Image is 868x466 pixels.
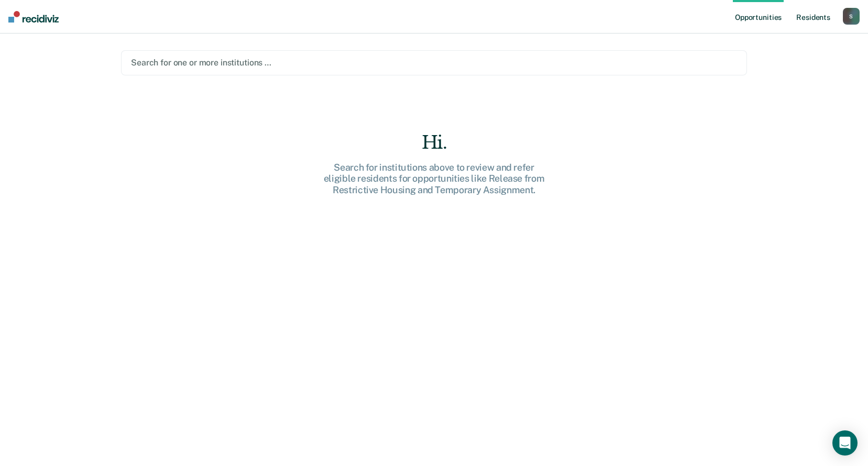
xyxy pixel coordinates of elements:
button: S [843,8,860,25]
div: Search for institutions above to review and refer eligible residents for opportunities like Relea... [267,162,602,196]
div: Open Intercom Messenger [832,430,858,456]
div: Hi. [267,132,602,153]
img: Recidiviz [8,11,59,23]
